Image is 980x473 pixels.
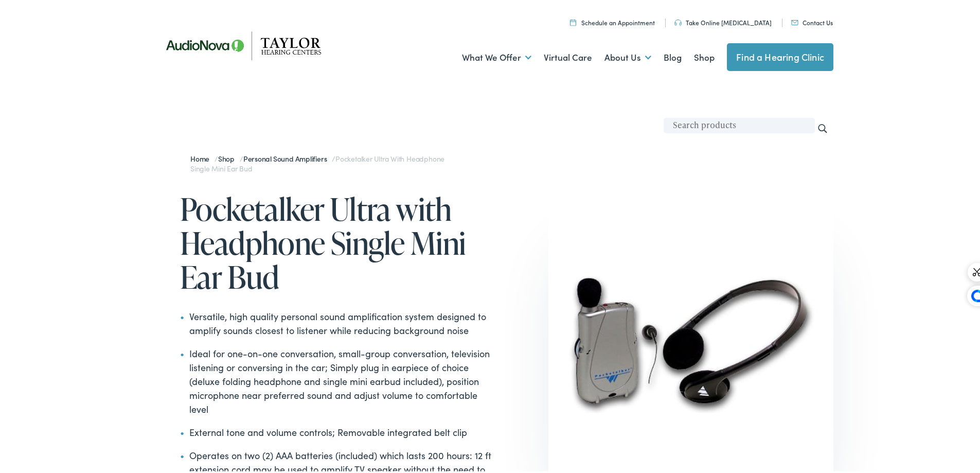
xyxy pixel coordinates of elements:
a: Personal Sound Amplifiers [243,151,332,162]
a: Shop [694,37,715,75]
a: Blog [664,37,682,75]
span: Pocketalker Ultra with Headphone Single Mini Ear Bud [190,151,444,172]
a: Virtual Care [544,37,592,75]
a: What We Offer [462,37,531,75]
li: Versatile, high quality personal sound amplification system designed to amplify sounds closest to... [180,307,494,335]
img: utility icon [570,17,576,24]
input: Search [817,121,828,132]
img: utility icon [791,18,798,23]
h1: Pocketalker Ultra with Headphone Single Mini Ear Bud [180,190,494,292]
span: / / / [190,151,444,172]
a: Shop [218,151,240,162]
a: Contact Us [791,16,833,25]
input: Search products [664,116,815,131]
a: Take Online [MEDICAL_DATA] [674,16,772,25]
a: Home [190,151,215,162]
li: External tone and volume controls; Removable integrated belt clip [180,423,494,437]
a: About Us [604,37,651,75]
a: Schedule an Appointment [570,16,655,25]
img: utility icon [674,17,682,24]
li: Ideal for one-on-one conversation, small-group conversation, television listening or conversing i... [180,344,494,414]
a: Find a Hearing Clinic [727,41,833,69]
img: Pocketalker 500x500 [548,188,833,473]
